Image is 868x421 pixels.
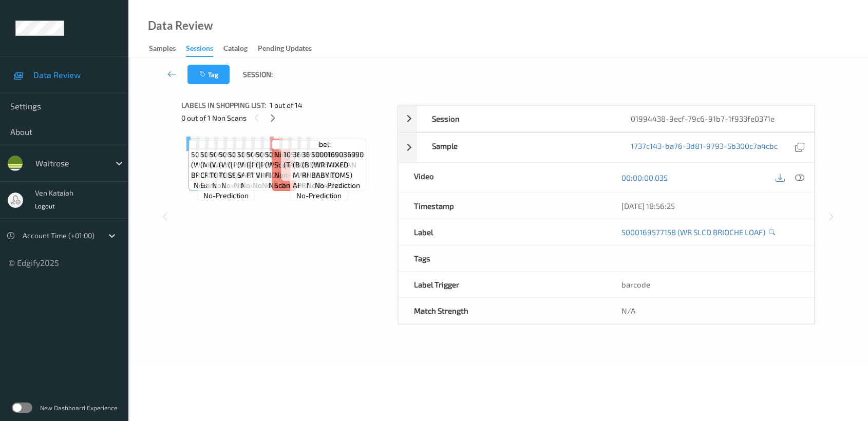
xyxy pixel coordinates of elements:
[311,139,364,180] span: Label: 5000169036990 (WR MIXED BABY TOMS)
[399,193,607,219] div: Timestamp
[262,180,307,190] span: no-prediction
[228,139,286,180] span: Label: 5000169182505 ([PERSON_NAME] SEAFOOD STICK)
[399,272,607,297] div: Label Trigger
[274,139,294,170] span: Label: Non-Scan
[621,227,765,237] a: 5000169577158 (WR SLCD BRIOCHE LOAF)
[148,21,213,31] div: Data Review
[258,43,312,56] div: Pending Updates
[237,139,290,180] span: Label: 5000169406656 (WR SMK SALMON CHILLI)
[253,180,298,190] span: no-prediction
[223,43,248,56] div: Catalog
[284,139,363,170] span: Label: 10500016902852000193 (TANGERINES)
[398,132,815,163] div: Sample1737c143-ba76-3d81-9793-5b300c7a4cbc
[631,141,778,155] a: 1737c143-ba76-3d81-9793-5b300c7a4cbc
[219,139,269,180] span: Label: 5000169173527 (WR BEEF TOPSIDE)
[606,272,814,297] div: barcode
[293,139,346,190] span: Label: 3608580169819 (BONNE MAMAN APRICOT)
[181,100,266,110] span: Labels in shopping list:
[203,190,249,201] span: no-prediction
[247,139,304,180] span: Label: 5000169153666 ([PERSON_NAME] FT BANANAS)
[274,170,294,190] span: non-scan
[265,139,318,180] span: Label: 5063210086009 (WR SPECIALITY FIGS)
[399,245,607,271] div: Tags
[399,163,607,193] div: Video
[186,42,223,57] a: Sessions
[241,180,286,190] span: no-prediction
[149,42,186,56] a: Samples
[234,180,279,190] span: no-prediction
[243,69,273,80] span: Session:
[258,42,322,56] a: Pending Updates
[210,139,260,180] span: Label: 5000169173527 (WR BEEF TOPSIDE)
[417,133,615,162] div: Sample
[417,106,615,131] div: Session
[615,106,814,131] div: 01994438-9ecf-79c6-91b7-1f933fe0371e
[398,105,815,132] div: Session01994438-9ecf-79c6-91b7-1f933fe0371e
[302,139,356,180] span: Label: 3608580169840 (BONNE MAMAN RHUBARB)
[256,139,313,180] span: Label: 5000169326565 ([PERSON_NAME] VINE TOMS)
[296,190,342,201] span: no-prediction
[269,180,314,190] span: no-prediction
[194,180,239,190] span: no-prediction
[223,42,258,56] a: Catalog
[315,180,360,190] span: no-prediction
[191,139,242,180] span: Label: 5000169577158 (WR SLCD BRIOCHE LOAF)
[621,201,799,211] div: [DATE] 18:56:25
[149,43,176,56] div: Samples
[399,298,607,323] div: Match Strength
[399,219,607,245] div: Label
[200,139,252,190] span: Label: 5060146371230 (MOMA CRNBRRY &amp; RASIN)
[621,173,668,183] a: 00:00:00.035
[181,111,390,124] div: 0 out of 1 Non Scans
[270,100,303,110] span: 1 out of 14
[212,180,257,190] span: no-prediction
[221,180,267,190] span: no-prediction
[307,180,352,190] span: no-prediction
[606,298,814,323] div: N/A
[187,65,230,84] button: Tag
[186,43,213,57] div: Sessions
